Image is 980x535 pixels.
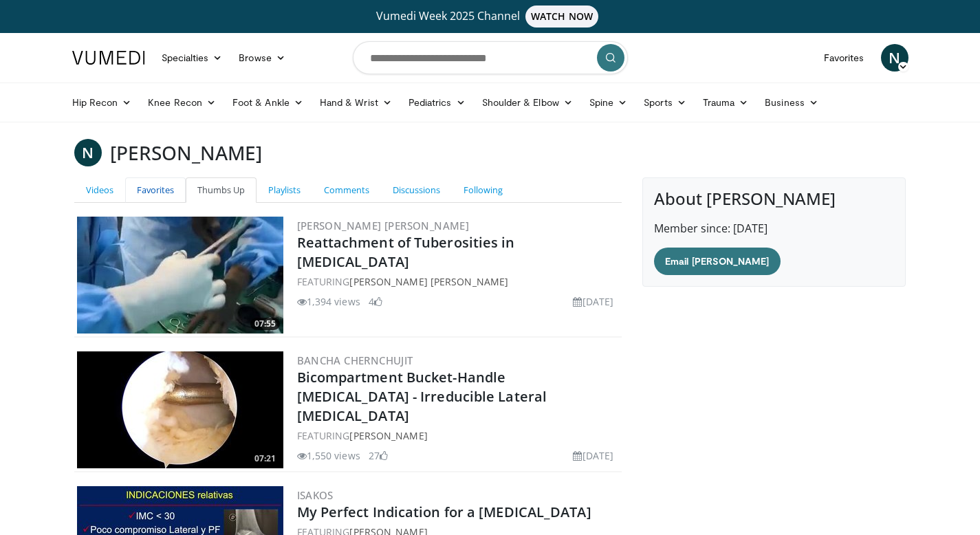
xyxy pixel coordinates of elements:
a: Comments [312,177,381,203]
a: Reattachment of Tuberosities in [MEDICAL_DATA] [297,233,515,271]
span: WATCH NOW [525,6,598,28]
a: Following [452,177,514,203]
a: Favorites [816,44,873,72]
a: Discussions [381,177,452,203]
a: Hand & Wrist [312,89,400,116]
a: Spine [581,89,635,116]
div: FEATURING [297,274,620,289]
a: Bancha Chernchujit [297,353,413,367]
span: 07:55 [250,318,280,330]
img: ac23db38-145c-472e-95a7-72f78602db9c.300x170_q85_crop-smart_upscale.jpg [77,217,283,334]
a: Email [PERSON_NAME] [654,248,780,275]
a: My Perfect Indication for a [MEDICAL_DATA] [297,503,591,521]
a: [PERSON_NAME] [PERSON_NAME] [297,219,470,232]
li: [DATE] [573,294,613,309]
a: Business [756,89,827,116]
a: Foot & Ankle [224,89,312,116]
div: FEATURING [297,428,620,443]
span: 07:21 [250,452,280,465]
p: Member since: [DATE] [654,220,894,237]
a: Specialties [153,44,231,72]
a: Videos [74,177,125,203]
a: N [74,139,102,166]
a: Thumbs Up [186,177,257,203]
a: Trauma [695,89,757,116]
a: Vumedi Week 2025 ChannelWATCH NOW [74,6,906,28]
a: Browse [230,44,294,72]
li: 1,394 views [297,294,360,309]
li: 27 [369,448,388,463]
a: [PERSON_NAME] [PERSON_NAME] [349,275,508,288]
img: e8a5663b-5754-47f0-b63f-f62d4478d6c0.300x170_q85_crop-smart_upscale.jpg [77,351,283,468]
a: 07:21 [77,351,283,468]
a: Pediatrics [400,89,474,116]
a: ISAKOS [297,488,334,502]
img: VuMedi Logo [72,51,145,65]
a: Favorites [125,177,186,203]
input: Search topics, interventions [353,41,628,74]
a: N [881,44,908,72]
a: 07:55 [77,217,283,334]
a: Knee Recon [140,89,224,116]
a: Shoulder & Elbow [474,89,581,116]
a: Hip Recon [64,89,140,116]
a: Bicompartment Bucket-Handle [MEDICAL_DATA] - Irreducible Lateral [MEDICAL_DATA] [297,368,547,425]
li: 4 [369,294,382,309]
li: 1,550 views [297,448,360,463]
li: [DATE] [573,448,613,463]
a: Sports [635,89,695,116]
a: [PERSON_NAME] [349,429,427,442]
a: Playlists [257,177,312,203]
h3: [PERSON_NAME] [110,139,262,166]
h4: About [PERSON_NAME] [654,189,894,209]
